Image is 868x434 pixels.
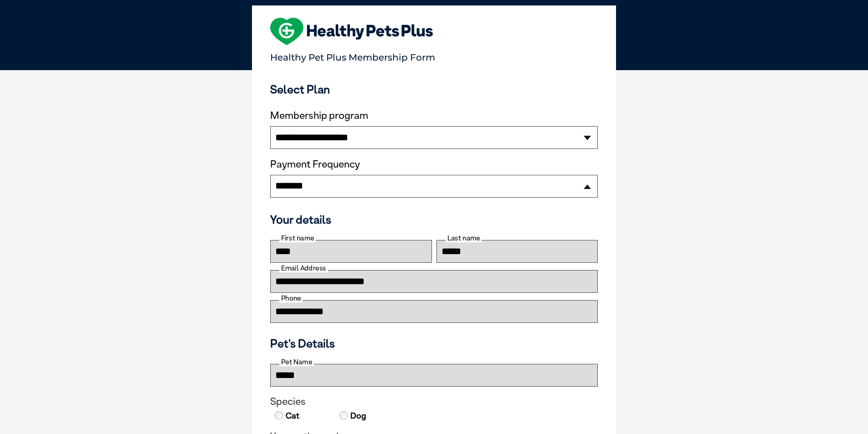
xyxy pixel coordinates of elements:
[279,264,328,272] label: Email Address
[270,213,598,226] h3: Your details
[270,48,598,63] p: Healthy Pet Plus Membership Form
[270,110,598,122] label: Membership program
[279,234,316,242] label: First name
[270,18,433,45] img: heart-shape-hpp-logo-large.png
[270,158,360,170] label: Payment Frequency
[270,82,598,96] h3: Select Plan
[267,337,601,350] h3: Pet's Details
[270,396,598,408] legend: Species
[446,234,482,242] label: Last name
[279,294,303,302] label: Phone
